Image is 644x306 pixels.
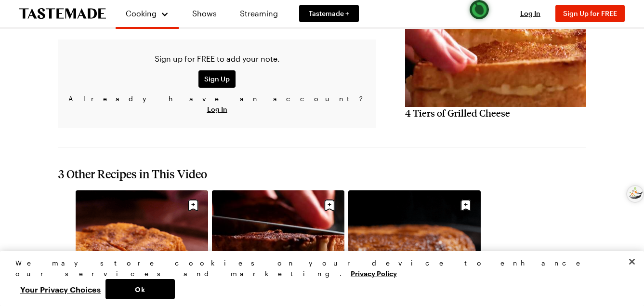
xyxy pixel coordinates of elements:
[125,4,169,23] button: Cooking
[405,107,586,119] h2: 4 Tiers of Grilled Cheese
[15,279,105,299] button: Your Privacy Choices
[105,279,175,299] button: Ok
[621,251,643,272] button: Close
[457,196,475,214] button: Save recipe
[309,9,349,18] span: Tastemade +
[511,9,550,18] button: Log In
[351,268,397,278] a: More information about your privacy, opens in a new tab
[184,196,202,214] button: Save recipe
[58,167,586,181] h2: 3 Other Recipes in This Video
[555,5,625,22] button: Sign Up for FREE
[299,5,359,22] a: Tastemade +
[320,196,339,214] button: Save recipe
[126,9,157,18] span: Cooking
[198,70,236,88] button: Sign Up
[207,105,227,114] button: Log In
[204,74,230,84] span: Sign Up
[520,9,540,17] span: Log In
[15,258,620,279] div: We may store cookies on your device to enhance our services and marketing.
[563,9,617,17] span: Sign Up for FREE
[15,258,620,299] div: Privacy
[19,8,106,19] a: To Tastemade Home Page
[66,53,368,65] p: Sign up for FREE to add your note.
[66,93,368,115] p: Already have an account?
